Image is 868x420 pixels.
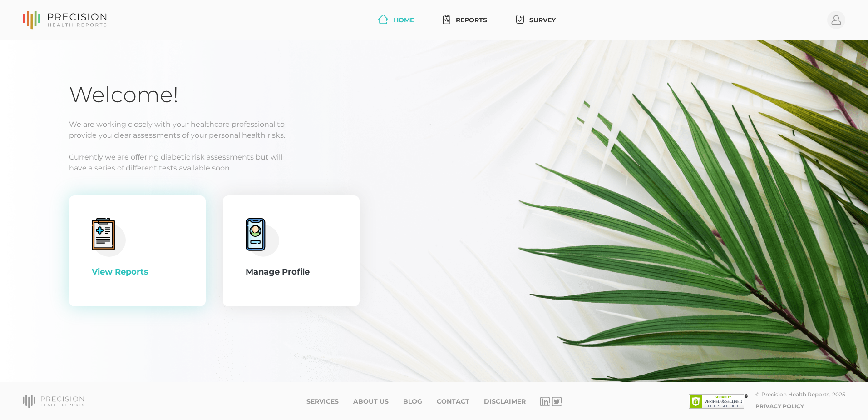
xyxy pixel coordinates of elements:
[246,266,337,278] div: Manage Profile
[484,398,526,405] a: Disclaimer
[353,398,389,405] a: About Us
[439,12,491,29] a: Reports
[755,391,845,398] div: © Precision Health Reports, 2025
[403,398,422,405] a: Blog
[689,394,748,409] img: SSL site seal - click to verify
[755,403,804,410] a: Privacy Policy
[92,266,183,278] div: View Reports
[69,81,799,108] h1: Welcome!
[306,398,339,405] a: Services
[513,12,559,29] a: Survey
[437,398,469,405] a: Contact
[69,152,799,174] p: Currently we are offering diabetic risk assessments but will have a series of different tests ava...
[375,12,418,29] a: Home
[69,119,799,141] p: We are working closely with your healthcare professional to provide you clear assessments of your...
